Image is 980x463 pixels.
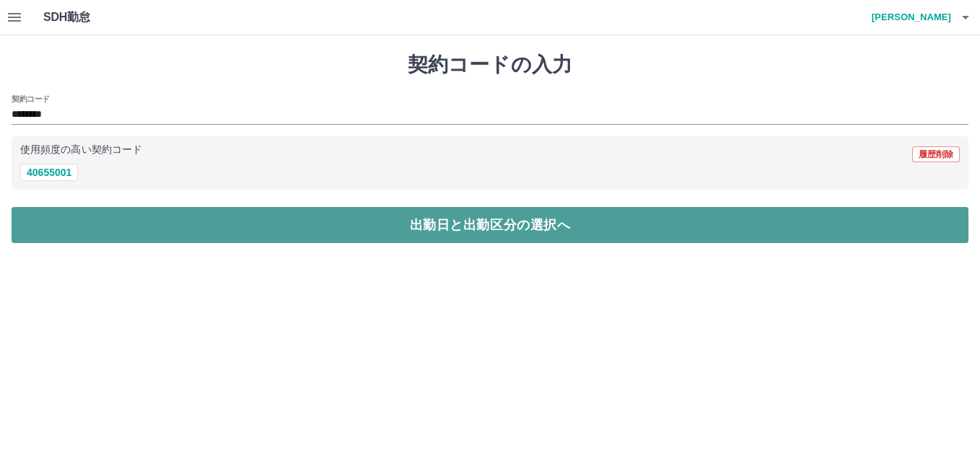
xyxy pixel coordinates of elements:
h1: 契約コードの入力 [12,53,968,77]
p: 使用頻度の高い契約コード [20,145,142,155]
button: 40655001 [20,164,78,181]
button: 出勤日と出勤区分の選択へ [12,207,968,243]
button: 履歴削除 [912,146,960,162]
h2: 契約コード [12,93,50,105]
